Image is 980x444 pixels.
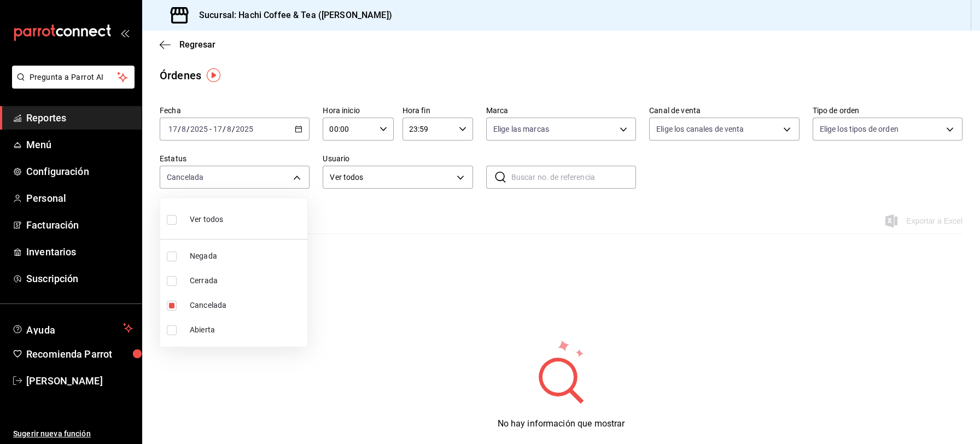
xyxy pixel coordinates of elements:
span: Cerrada [190,275,303,287]
span: Negada [190,250,303,262]
span: Abierta [190,324,303,336]
span: Ver todos [190,214,223,225]
img: Tooltip marker [207,68,220,82]
span: Cancelada [190,300,303,311]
